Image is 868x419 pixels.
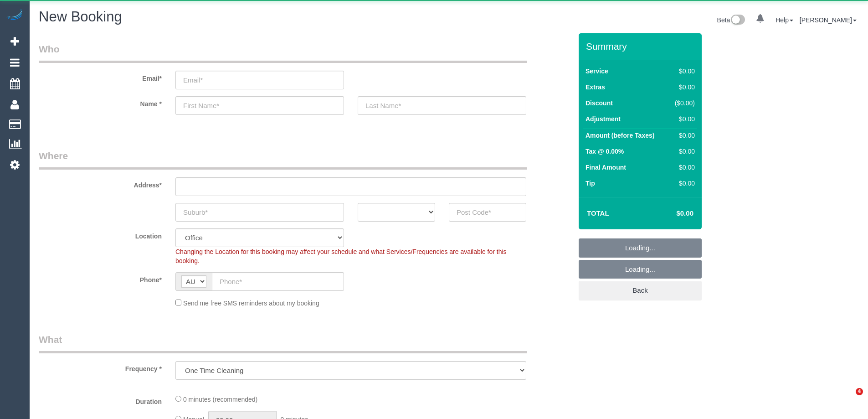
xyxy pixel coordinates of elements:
[587,209,609,217] strong: Total
[32,394,169,406] label: Duration
[671,163,695,172] div: $0.00
[358,96,526,115] input: Last Name*
[579,281,702,300] a: Back
[32,272,169,285] label: Phone*
[671,131,695,140] div: $0.00
[671,83,695,92] div: $0.00
[586,114,621,124] label: Adjustment
[32,177,169,190] label: Address*
[5,9,24,22] img: Automaid Logo
[175,71,344,89] input: Email*
[32,361,169,373] label: Frequency *
[175,248,507,264] span: Changing the Location for this booking may affect your schedule and what Services/Frequencies are...
[32,96,169,109] label: Name *
[39,42,527,63] legend: Who
[800,16,857,24] a: [PERSON_NAME]
[183,396,257,403] span: 0 minutes (recommended)
[39,9,122,25] span: New Booking
[175,203,344,222] input: Suburb*
[39,333,527,353] legend: What
[39,149,527,170] legend: Where
[586,163,626,172] label: Final Amount
[586,179,595,188] label: Tip
[586,98,613,108] label: Discount
[212,272,344,291] input: Phone*
[837,388,859,410] iframe: Intercom live chat
[586,131,654,140] label: Amount (before Taxes)
[671,67,695,76] div: $0.00
[717,16,745,24] a: Beta
[856,388,863,395] span: 4
[586,147,624,156] label: Tax @ 0.00%
[586,41,697,52] h3: Summary
[671,114,695,124] div: $0.00
[586,67,608,76] label: Service
[671,147,695,156] div: $0.00
[776,16,793,24] a: Help
[32,228,169,241] label: Location
[649,210,693,217] h4: $0.00
[671,98,695,108] div: ($0.00)
[183,300,319,307] span: Send me free SMS reminders about my booking
[730,15,745,26] img: New interface
[671,179,695,188] div: $0.00
[32,71,169,83] label: Email*
[586,83,605,92] label: Extras
[449,203,526,222] input: Post Code*
[175,96,344,115] input: First Name*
